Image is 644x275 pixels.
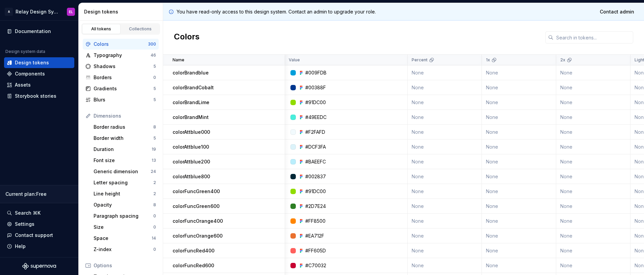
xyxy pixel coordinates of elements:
[553,31,633,43] input: Search in tokens...
[408,243,482,258] td: None
[15,82,31,88] div: Assets
[94,96,153,103] div: Blurs
[94,157,152,164] div: Font size
[408,258,482,273] td: None
[94,224,153,231] div: Size
[94,74,153,81] div: Borders
[482,214,556,228] td: None
[94,213,153,219] div: Paragraph spacing
[482,140,556,154] td: None
[408,125,482,140] td: None
[153,202,156,208] div: 8
[595,6,639,18] a: Contact admin
[94,190,153,197] div: Line height
[173,218,223,224] p: colorFuncOrange400
[556,110,630,125] td: None
[408,110,482,125] td: None
[482,95,556,110] td: None
[15,243,26,250] div: Help
[408,214,482,228] td: None
[173,144,209,150] p: colorAttblue100
[482,169,556,184] td: None
[15,59,49,66] div: Design tokens
[153,124,156,130] div: 8
[152,158,156,163] div: 13
[305,218,326,224] div: #FF8500
[305,233,324,239] div: #EA712F
[305,158,326,165] div: #BAEEFC
[94,202,153,208] div: Opacity
[556,169,630,184] td: None
[151,53,156,58] div: 46
[148,41,156,47] div: 300
[4,80,74,90] a: Assets
[94,41,148,48] div: Colors
[69,9,73,14] div: EL
[482,154,556,169] td: None
[94,113,156,119] div: Dimensions
[4,241,74,252] button: Help
[153,180,156,185] div: 2
[173,233,223,239] p: colorFuncOrange600
[94,124,153,130] div: Border radius
[94,85,153,92] div: Gradients
[94,179,153,186] div: Letter spacing
[305,114,327,121] div: #49EEDC
[486,57,490,63] p: 1x
[173,129,210,135] p: colorAttblue000
[412,57,428,63] p: Percent
[152,236,156,241] div: 14
[305,247,326,254] div: #FF605D
[84,26,118,32] div: All tokens
[556,199,630,214] td: None
[91,177,159,188] a: Letter spacing2
[305,173,326,180] div: #002837
[153,213,156,219] div: 0
[91,122,159,132] a: Border radius8
[600,8,634,15] span: Contact admin
[153,64,156,69] div: 5
[153,135,156,141] div: 5
[482,125,556,140] td: None
[4,26,74,37] a: Documentation
[5,49,45,54] div: Design system data
[1,4,77,19] button: ARelay Design SystemEL
[83,50,159,61] a: Typography46
[124,26,157,32] div: Collections
[173,69,209,76] p: colorBrandblue
[560,57,565,63] p: 2x
[556,65,630,80] td: None
[173,173,210,180] p: colorAttblue800
[94,146,152,153] div: Duration
[5,8,13,16] div: A
[91,222,159,233] a: Size0
[83,39,159,50] a: Colors300
[4,91,74,101] a: Storybook stories
[153,191,156,196] div: 2
[94,246,153,253] div: Z-index
[153,247,156,252] div: 0
[482,243,556,258] td: None
[482,110,556,125] td: None
[556,125,630,140] td: None
[556,214,630,228] td: None
[15,28,51,35] div: Documentation
[173,158,210,165] p: colorAttblue200
[94,63,153,70] div: Shadows
[408,80,482,95] td: None
[15,232,53,239] div: Contact support
[15,93,56,99] div: Storybook stories
[91,144,159,155] a: Duration19
[15,221,34,227] div: Settings
[153,75,156,80] div: 0
[94,235,152,242] div: Space
[15,210,41,216] div: Search ⌘K
[408,154,482,169] td: None
[556,95,630,110] td: None
[482,80,556,95] td: None
[4,208,74,218] button: Search ⌘K
[482,65,556,80] td: None
[174,31,200,43] h2: Colors
[305,188,326,195] div: #91DC00
[408,140,482,154] td: None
